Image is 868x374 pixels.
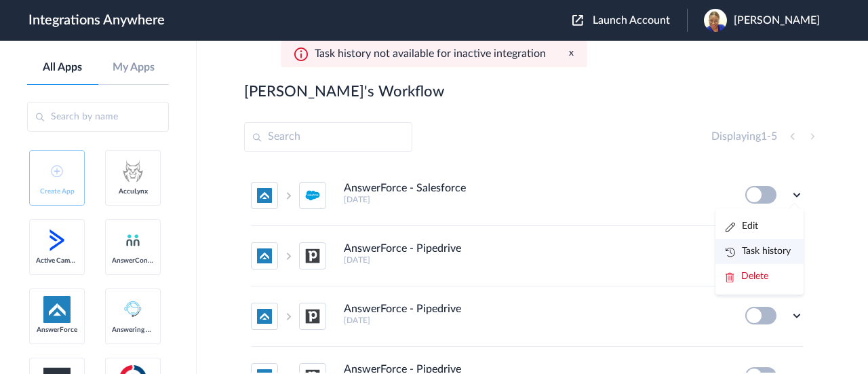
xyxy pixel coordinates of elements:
[771,131,777,142] span: 5
[27,102,169,132] input: Search by name
[125,232,141,248] img: answerconnect-logo.svg
[112,326,154,334] span: Answering Service
[344,242,461,255] h4: AnswerForce - Pipedrive
[36,187,78,195] span: Create App
[315,48,546,60] p: Task history not available for inactive integration
[344,316,727,325] h5: [DATE]
[734,14,820,27] span: [PERSON_NAME]
[51,165,63,177] img: add-icon.svg
[27,61,98,74] a: All Apps
[569,48,574,59] button: x
[344,195,727,204] h5: [DATE]
[119,157,146,185] img: acculynx-logo.svg
[572,15,583,26] img: launch-acct-icon.svg
[741,272,768,281] span: Delete
[593,15,670,26] span: Launch Account
[36,326,78,334] span: AnswerForce
[726,221,758,231] a: Edit
[711,130,777,143] h4: Displaying -
[98,61,170,74] a: My Apps
[43,227,71,254] img: active-campaign-logo.svg
[119,296,146,323] img: Answering_service.png
[112,257,154,265] span: AnswerConnect
[43,296,71,323] img: af-app-logo.svg
[112,187,154,195] span: AccuLynx
[704,9,727,32] img: 75429.jpg
[344,255,727,265] h5: [DATE]
[726,246,791,256] a: Task history
[572,14,687,27] button: Launch Account
[28,12,165,29] h1: Integrations Anywhere
[344,182,466,195] h4: AnswerForce - Salesforce
[244,122,412,152] input: Search
[344,303,461,316] h4: AnswerForce - Pipedrive
[761,131,767,142] span: 1
[36,257,78,265] span: Active Campaign
[244,83,444,100] h2: [PERSON_NAME]'s Workflow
